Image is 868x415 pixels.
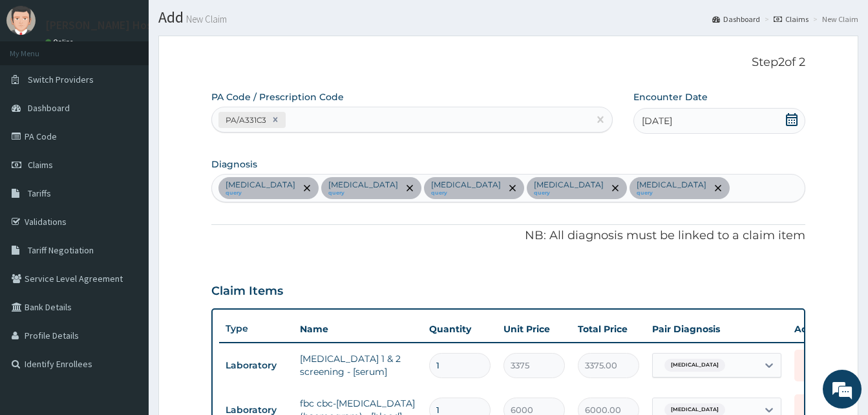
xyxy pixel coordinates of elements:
[219,354,293,378] td: Laboratory
[712,14,760,25] a: Dashboard
[431,180,501,190] p: [MEDICAL_DATA]
[609,182,621,194] span: remove selection option
[637,180,706,190] p: [MEDICAL_DATA]
[404,182,416,194] span: remove selection option
[431,190,501,197] small: query
[328,180,398,190] p: [MEDICAL_DATA]
[45,37,76,47] a: Online
[788,316,852,342] th: Actions
[637,190,706,197] small: query
[28,102,70,114] span: Dashboard
[633,90,708,103] label: Encounter Date
[6,277,246,323] textarea: Type your message and hit 'Enter'
[45,19,175,31] p: [PERSON_NAME] Hospital
[28,159,53,171] span: Claims
[646,316,788,342] th: Pair Diagnosis
[301,182,313,194] span: remove selection option
[712,182,724,194] span: remove selection option
[293,316,423,342] th: Name
[219,317,293,341] th: Type
[774,14,809,25] a: Claims
[534,180,604,190] p: [MEDICAL_DATA]
[497,316,571,342] th: Unit Price
[211,228,805,244] p: NB: All diagnosis must be linked to a claim item
[664,359,725,372] span: [MEDICAL_DATA]
[28,187,51,199] span: Tariffs
[212,6,243,37] div: Minimize live chat window
[810,14,858,25] li: New Claim
[6,6,36,35] img: User Image
[158,9,858,26] h1: Add
[571,316,646,342] th: Total Price
[328,190,398,197] small: query
[211,56,805,70] p: Step 2 of 2
[642,114,672,127] span: [DATE]
[507,182,518,194] span: remove selection option
[293,346,423,385] td: [MEDICAL_DATA] 1 & 2 screening - [serum]
[423,316,497,342] th: Quantity
[222,112,268,127] div: PA/A331C3
[28,244,94,256] span: Tariff Negotiation
[226,180,295,190] p: [MEDICAL_DATA]
[184,14,227,24] small: New Claim
[534,190,604,197] small: query
[211,158,257,171] label: Diagnosis
[211,284,283,299] h3: Claim Items
[67,72,217,89] div: Chat with us now
[211,90,344,103] label: PA Code / Prescription Code
[24,65,52,97] img: d_794563401_company_1708531726252_794563401
[28,74,94,85] span: Switch Providers
[226,190,295,197] small: query
[75,125,178,255] span: We're online!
